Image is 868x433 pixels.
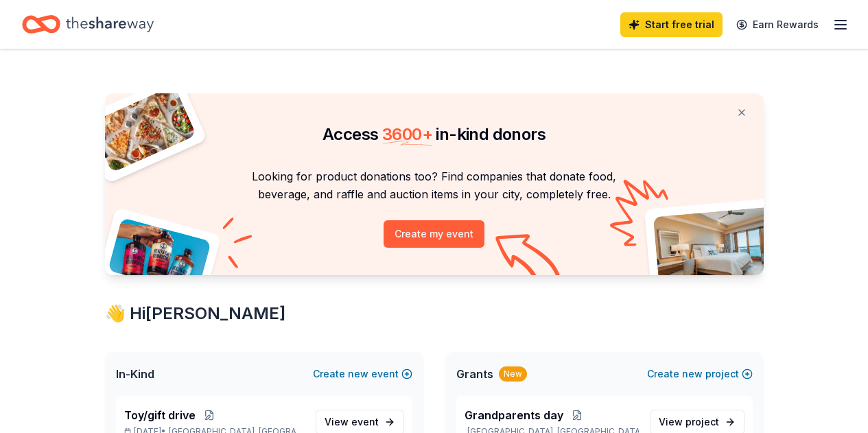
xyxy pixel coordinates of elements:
[682,366,703,382] span: new
[348,366,368,382] span: new
[647,366,753,382] button: Createnewproject
[89,85,196,173] img: Pizza
[322,124,546,144] span: Access in-kind donors
[121,167,747,204] p: Looking for product donations too? Find companies that donate food, beverage, and raffle and auct...
[382,124,432,144] span: 3600 +
[313,366,412,382] button: Createnewevent
[620,12,723,37] a: Start free trial
[384,220,484,248] button: Create my event
[124,407,196,423] span: Toy/gift drive
[325,414,379,430] span: View
[105,303,764,325] div: 👋 Hi [PERSON_NAME]
[22,8,154,40] a: Home
[728,12,827,37] a: Earn Rewards
[685,416,719,428] span: project
[456,366,493,382] span: Grants
[659,414,719,430] span: View
[351,416,379,428] span: event
[116,366,154,382] span: In-Kind
[495,234,564,285] img: Curvy arrow
[499,366,527,382] div: New
[465,407,563,423] span: Grandparents day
